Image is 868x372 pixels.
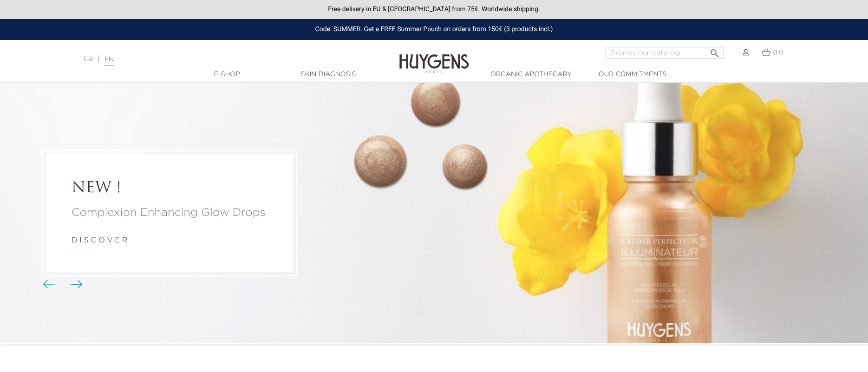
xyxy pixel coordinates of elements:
a: Organic Apothecary [485,70,578,79]
div: Carousel buttons [46,278,77,292]
a: Skin Diagnosis [282,70,375,79]
a: EN [104,56,114,66]
a: Our commitments [586,70,679,79]
img: Huygens [399,39,469,75]
a: E-Shop [181,70,274,79]
a: FR [84,56,93,63]
button:  [706,44,723,57]
span: (0) [773,49,783,56]
a: NEW ! [72,180,268,198]
a: d i s c o v e r [72,237,127,245]
i:  [709,45,720,56]
div: | [79,54,355,65]
a: Complexion Enhancing Glow Drops [72,205,268,222]
input: Search [606,47,724,59]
